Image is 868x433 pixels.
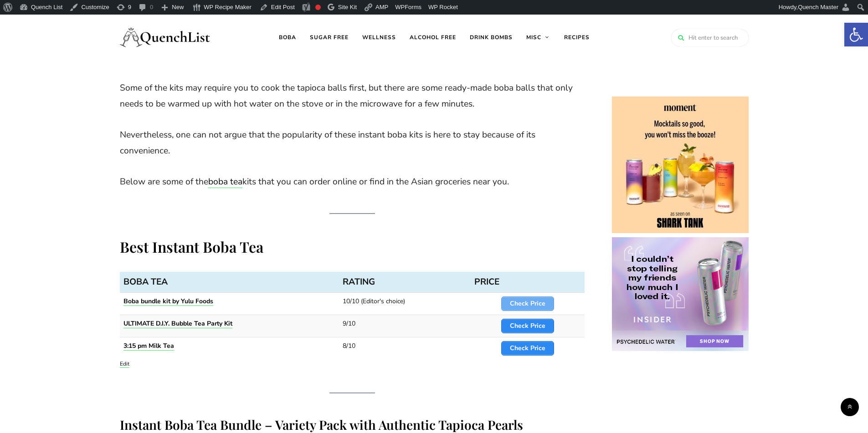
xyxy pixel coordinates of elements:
[463,15,519,60] a: Drink Bombs
[510,344,545,352] strong: Check Price
[403,15,463,60] a: Alcohol free
[338,4,357,10] span: Site Kit
[315,5,321,10] div: Focus keyphrase not set
[303,15,355,60] a: Sugar free
[339,292,471,315] td: 10/10 (Editor's choice)
[798,4,838,10] span: Quench Master
[557,15,596,60] a: Recipes
[120,360,129,367] a: Edit
[501,319,554,333] a: Check Price
[501,296,554,311] a: Check Price
[120,272,339,292] th: BOBA TEA
[208,176,242,188] a: boba tea
[339,315,471,337] td: 9/10
[612,237,749,351] img: cshow.php
[120,19,211,56] img: Quench List
[123,319,232,328] a: ULTIMATE D.I.Y. Bubble Tea Party Kit
[120,80,585,112] p: Some of the kits may require you to cook the tapioca balls first, but there are some ready-made b...
[471,272,584,292] th: PRICE
[612,97,749,233] img: cshow.php
[120,174,585,190] p: Below are some of the kits that you can order online or find in the Asian groceries near you.
[510,299,545,308] strong: Check Price
[339,337,471,359] td: 8/10
[510,321,545,330] strong: Check Price
[123,341,174,350] a: 3:15 pm Milk Tea
[123,297,213,306] a: Boba bundle kit by Yulu Foods
[339,272,471,292] th: RATING
[355,15,403,60] a: Wellness
[272,15,303,60] a: Boba
[120,127,585,158] p: Nevertheless, one can not argue that the popularity of these instant boba kits is here to stay be...
[519,15,557,60] a: Misc
[120,237,585,256] h2: Best Instant Boba Tea
[501,341,554,356] a: Check Price
[671,29,749,46] input: Hit enter to search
